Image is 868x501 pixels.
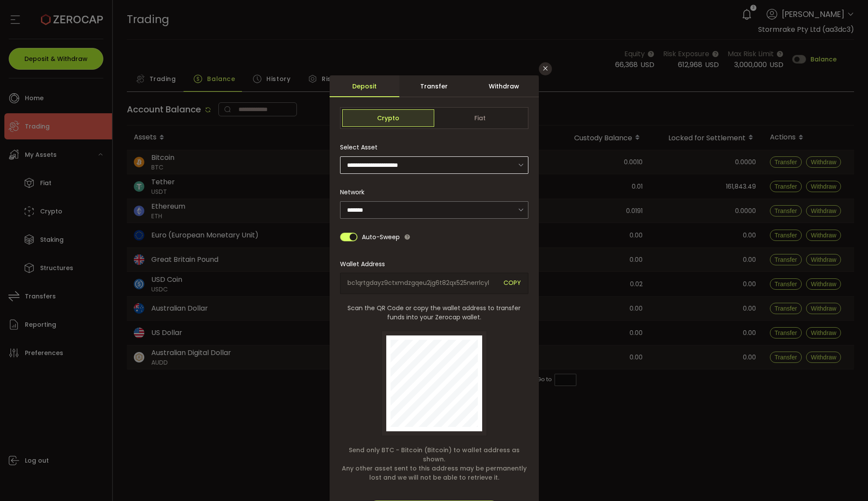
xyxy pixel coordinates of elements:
[342,109,434,127] span: Crypto
[362,228,400,246] span: Auto-Sweep
[539,62,552,75] button: Close
[340,446,528,464] span: Send only BTC - Bitcoin (Bitcoin) to wallet address as shown.
[340,464,528,482] span: Any other asset sent to this address may be permanently lost and we will not be able to retrieve it.
[340,188,370,196] label: Network
[434,109,526,127] span: Fiat
[824,459,868,501] iframe: Chat Widget
[330,75,399,97] div: Deposit
[347,278,497,288] span: bc1qrtgdayz9ctxmdzgqeu2jg6t82qx525nerrlcyl
[399,75,469,97] div: Transfer
[340,143,383,152] label: Select Asset
[340,260,390,268] label: Wallet Address
[340,304,528,322] span: Scan the QR Code or copy the wallet address to transfer funds into your Zerocap wallet.
[469,75,539,97] div: Withdraw
[504,278,521,288] span: COPY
